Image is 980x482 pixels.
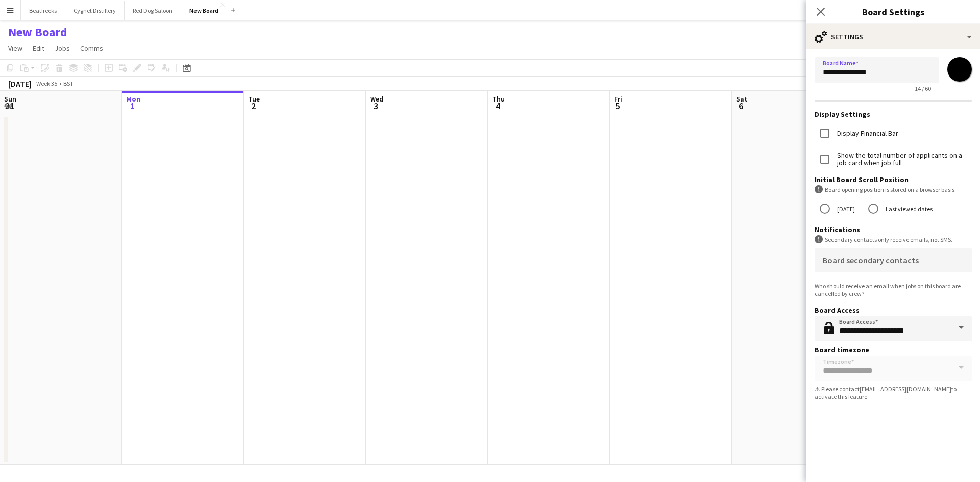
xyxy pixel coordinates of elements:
div: Who should receive an email when jobs on this board are cancelled by crew? [815,282,972,297]
span: Fri [614,94,622,104]
div: Board opening position is stored on a browser basis. [815,185,972,194]
span: 31 [3,100,16,112]
button: Red Dog Saloon [125,1,181,20]
h3: Board Settings [806,5,980,18]
h1: New Board [8,24,67,40]
span: Tue [248,94,260,104]
span: 4 [491,100,505,112]
label: [DATE] [835,201,855,217]
mat-label: Board secondary contacts [823,255,919,265]
a: Jobs [51,42,74,55]
span: 1 [125,100,140,112]
span: 2 [247,100,260,112]
a: [EMAIL_ADDRESS][DOMAIN_NAME] [860,385,951,393]
h3: Board Access [815,306,972,315]
span: View [8,44,22,53]
span: Sat [736,94,747,104]
span: Thu [492,94,505,104]
span: 6 [734,100,747,112]
div: Secondary contacts only receive emails, not SMS. [815,235,972,244]
label: Last viewed dates [884,201,933,217]
span: 3 [369,100,383,112]
h3: Display Settings [815,110,972,119]
span: Sun [4,94,16,104]
div: Settings [806,24,980,49]
span: Wed [370,94,383,104]
button: Cygnet Distillery [65,1,125,20]
span: Edit [33,44,44,53]
span: Mon [126,94,140,104]
h3: Notifications [815,225,972,234]
h3: Board timezone [815,345,972,354]
div: [DATE] [8,79,32,89]
span: Week 35 [34,80,59,87]
a: View [4,42,27,55]
div: BST [63,80,73,87]
span: 14 / 60 [906,85,939,92]
h3: Initial Board Scroll Position [815,175,972,184]
a: Comms [76,42,107,55]
a: Edit [29,42,48,55]
div: ⚠ Please contact to activate this feature [815,385,972,400]
button: Beatfreeks [21,1,65,20]
label: Display Financial Bar [835,130,898,137]
span: Jobs [55,44,70,53]
label: Show the total number of applicants on a job card when job full [835,151,972,167]
button: New Board [181,1,227,20]
span: 5 [612,100,622,112]
span: Comms [80,44,103,53]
